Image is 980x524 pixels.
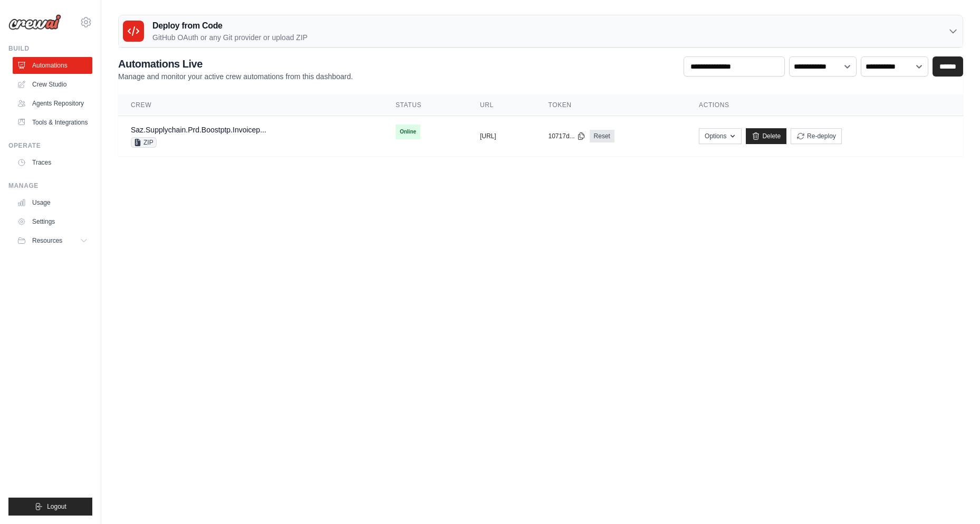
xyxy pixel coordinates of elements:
[8,14,61,30] img: Logo
[131,137,157,148] span: ZIP
[383,94,467,116] th: Status
[152,20,308,32] h3: Deploy from Code
[13,232,92,249] button: Resources
[13,213,92,230] a: Settings
[746,128,786,144] a: Delete
[118,71,353,82] p: Manage and monitor your active crew automations from this dashboard.
[8,182,92,190] div: Manage
[131,126,266,134] a: Saz.Supplychain.Prd.Boostptp.Invoicep...
[467,94,536,116] th: URL
[13,95,92,112] a: Agents Repository
[699,128,742,144] button: Options
[8,498,92,516] button: Logout
[590,130,614,142] a: Reset
[396,125,420,139] span: Online
[152,32,308,43] p: GitHub OAuth or any Git provider or upload ZIP
[32,236,62,245] span: Resources
[8,44,92,53] div: Build
[8,141,92,150] div: Operate
[118,56,353,71] h2: Automations Live
[536,94,687,116] th: Token
[13,76,92,93] a: Crew Studio
[118,94,383,116] th: Crew
[13,57,92,74] a: Automations
[13,154,92,171] a: Traces
[791,128,842,144] button: Re-deploy
[13,194,92,211] a: Usage
[13,114,92,131] a: Tools & Integrations
[47,502,66,511] span: Logout
[549,132,585,140] button: 10717d...
[686,94,963,116] th: Actions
